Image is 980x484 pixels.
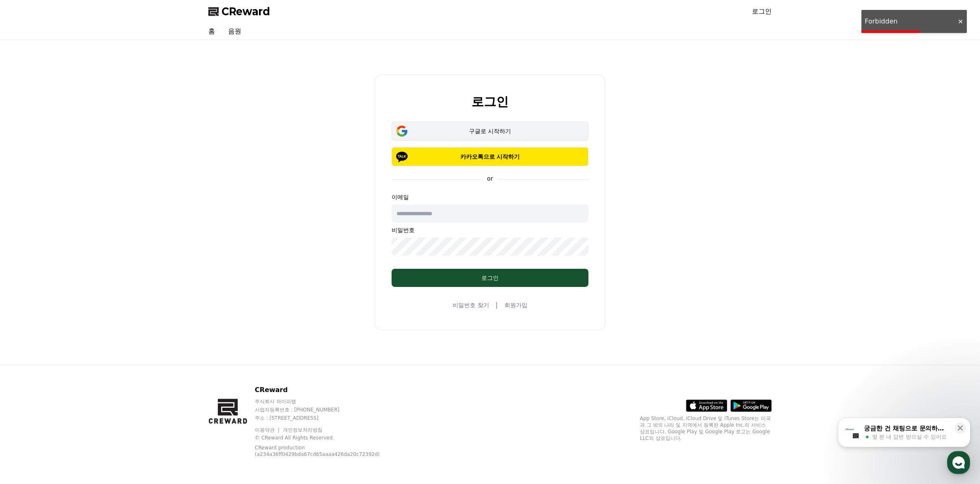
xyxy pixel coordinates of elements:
a: 로그인 [752,7,772,16]
p: 주소 : [STREET_ADDRESS] [255,415,399,421]
a: CReward [208,5,270,18]
span: | [496,300,498,310]
div: 구글로 시작하기 [404,127,576,135]
p: App Store, iCloud, iCloud Drive 및 iTunes Store는 미국과 그 밖의 나라 및 지역에서 등록된 Apple Inc.의 서비스 상표입니다. Goo... [640,415,772,442]
a: 대화 [54,261,106,282]
p: © CReward All Rights Reserved. [255,435,399,441]
span: CReward [222,5,270,18]
a: 비밀번호 찾기 [453,301,489,309]
span: 홈 [26,274,31,280]
button: 로그인 [392,269,588,287]
p: 사업자등록번호 : [PHONE_NUMBER] [255,406,399,413]
p: 주식회사 와이피랩 [255,398,399,405]
button: 구글로 시작하기 [392,122,588,141]
a: 음원 [222,23,248,40]
button: 카카오톡으로 시작하기 [392,147,588,166]
a: 홈 [2,261,54,282]
p: 카카오톡으로 시작하기 [404,153,576,161]
p: 이메일 [392,193,588,201]
h2: 로그인 [471,95,509,108]
span: 대화 [75,274,85,281]
p: CReward production (a234a36ff0429bda67cd65aaaa426da20c72392d) [255,444,387,458]
a: 홈 [202,23,222,40]
div: 로그인 [408,274,572,282]
a: 이용약관 [255,427,281,433]
a: 개인정보처리방침 [283,427,322,433]
a: 설정 [106,261,158,282]
p: 비밀번호 [392,226,588,234]
span: 설정 [127,274,137,280]
a: 회원가입 [504,301,527,309]
p: CReward [255,385,399,395]
p: or [482,174,498,183]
